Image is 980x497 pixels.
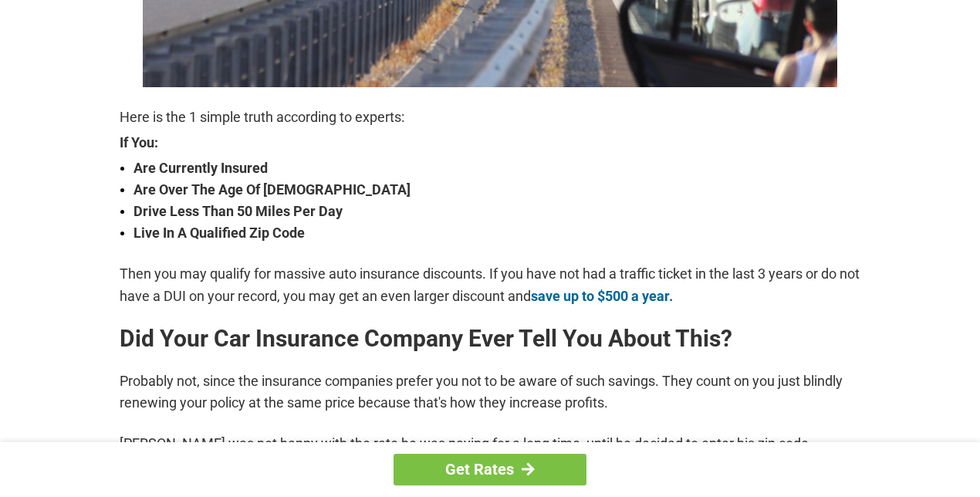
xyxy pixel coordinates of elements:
strong: Are Currently Insured [133,157,860,179]
p: Here is the 1 simple truth according to experts: [120,106,860,128]
a: Get Rates [394,454,586,485]
h2: Did Your Car Insurance Company Ever Tell You About This? [120,326,860,351]
p: [PERSON_NAME] was not happy with the rate he was paying for a long time, until he decided to ente... [120,433,860,476]
p: Then you may qualify for massive auto insurance discounts. If you have not had a traffic ticket i... [120,263,860,306]
p: Probably not, since the insurance companies prefer you not to be aware of such savings. They coun... [120,370,860,414]
strong: Drive Less Than 50 Miles Per Day [133,201,860,222]
a: save up to $500 a year. [531,288,673,304]
strong: Are Over The Age Of [DEMOGRAPHIC_DATA] [133,179,860,201]
strong: If You: [120,136,860,150]
strong: Live In A Qualified Zip Code [133,222,860,244]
